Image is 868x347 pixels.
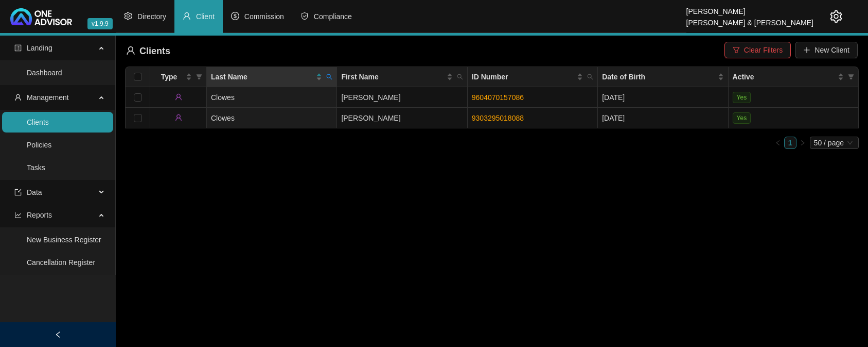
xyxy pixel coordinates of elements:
span: ID Number [472,71,575,82]
span: dollar [231,12,239,20]
span: setting [124,12,132,20]
a: Policies [27,141,51,149]
a: New Business Register [27,236,101,244]
span: search [585,69,595,85]
li: Next Page [796,137,809,149]
div: Page Size [810,137,859,149]
td: [DATE] [598,108,728,128]
li: 1 [784,137,796,149]
button: left [772,137,784,149]
span: search [587,74,593,80]
div: [PERSON_NAME] [686,3,813,14]
span: Directory [137,12,166,21]
span: filter [846,69,856,85]
span: Landing [27,44,52,52]
span: First Name [341,71,444,82]
span: right [800,140,806,146]
td: Clowes [207,87,337,108]
span: left [55,331,62,338]
span: line-chart [14,211,22,219]
button: right [796,137,809,149]
th: ID Number [468,67,598,87]
span: safety [300,12,309,20]
span: filter [848,74,854,80]
span: Date of Birth [602,71,715,82]
button: Clear Filters [724,42,791,58]
span: Clients [139,46,170,56]
span: Data [27,188,42,196]
button: New Client [795,42,858,58]
span: filter [194,69,204,85]
span: Client [196,12,215,21]
span: Last Name [211,71,314,82]
td: [PERSON_NAME] [337,108,467,128]
td: [DATE] [598,87,728,108]
span: Type [154,71,184,82]
span: user [175,114,182,121]
span: search [457,74,463,80]
span: user [175,93,182,101]
th: First Name [337,67,467,87]
th: Date of Birth [598,67,728,87]
span: search [455,69,465,85]
span: Commission [244,12,284,21]
span: Yes [733,92,751,103]
span: user [14,94,22,101]
span: filter [733,46,740,54]
a: 1 [785,137,796,148]
span: search [326,74,332,80]
th: Active [729,67,859,87]
th: Type [150,67,207,87]
span: v1.9.9 [87,18,113,29]
img: 2df55531c6924b55f21c4cf5d4484680-logo-light.svg [10,8,72,25]
a: Clients [27,118,49,126]
a: 9303295018088 [472,114,524,122]
a: Tasks [27,163,45,172]
span: user [126,46,135,55]
td: Clowes [207,108,337,128]
span: Compliance [314,12,352,21]
span: plus [803,46,810,54]
span: 50 / page [814,137,855,148]
span: Active [733,71,836,82]
span: Reports [27,211,52,219]
td: [PERSON_NAME] [337,87,467,108]
span: search [324,69,334,85]
a: Dashboard [27,69,62,77]
span: Clear Filters [744,44,783,56]
span: New Client [814,44,849,56]
span: filter [196,74,202,80]
li: Previous Page [772,137,784,149]
div: [PERSON_NAME] & [PERSON_NAME] [686,14,813,25]
span: setting [830,10,842,23]
span: import [14,189,22,196]
span: left [775,140,781,146]
span: Management [27,93,69,102]
a: 9604070157086 [472,93,524,102]
span: Yes [733,112,751,124]
span: profile [14,44,22,52]
a: Cancellation Register [27,258,95,267]
span: user [183,12,191,20]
